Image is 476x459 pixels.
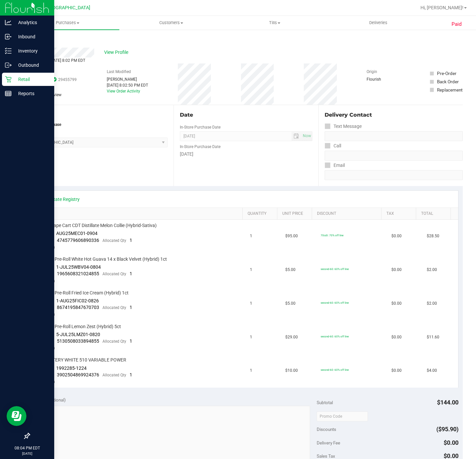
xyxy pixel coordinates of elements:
label: Origin [367,69,377,75]
input: Promo Code [317,411,368,421]
span: Allocated Qty [102,373,126,377]
span: Deliveries [360,20,396,26]
a: Tax [386,211,413,216]
inline-svg: Analytics [5,19,12,26]
span: Delivery Fee [317,440,340,445]
p: Reports [12,90,51,97]
span: $95.00 [285,233,298,239]
span: FT 1g Vape Cart CDT Distillate Melon Collie (Hybrid-Sativa) [38,222,157,229]
a: Deliveries [327,16,430,30]
a: Total [421,211,448,216]
span: Paid [452,20,462,28]
inline-svg: Retail [5,76,12,83]
p: Retail [12,75,51,83]
span: ($95.90) [436,426,458,433]
inline-svg: Inbound [5,33,12,40]
span: Sales Tax [317,453,335,459]
span: 4745779606890336 [57,238,99,243]
span: second-60: 60% off line [321,368,349,371]
div: Delivery Contact [325,111,463,119]
a: View Order Activity [107,89,140,94]
span: 1 [250,267,252,273]
span: Allocated Qty [102,339,126,344]
span: $2.00 [427,267,437,273]
span: $0.00 [391,367,402,374]
p: Outbound [12,61,51,69]
span: $0.00 [391,233,402,239]
span: second-60: 60% off line [321,267,349,271]
label: Email [325,161,345,170]
div: [DATE] 8:02:50 PM EDT [107,82,148,88]
span: $29.00 [285,334,298,340]
span: 1-AUG25FIC02-0826 [56,298,99,303]
span: 1 [130,372,132,377]
span: $0.00 [391,267,402,273]
span: 5130508033894855 [57,338,99,344]
a: Customers [119,16,223,30]
span: $11.60 [427,334,439,340]
span: 70cdt: 70% off line [321,234,343,237]
span: 1992285-1224 [56,365,87,371]
span: [GEOGRAPHIC_DATA] [45,5,90,11]
span: $10.00 [285,367,298,374]
span: $4.00 [427,367,437,374]
inline-svg: Inventory [5,48,12,54]
span: $28.50 [427,233,439,239]
span: $5.00 [285,300,296,307]
span: Allocated Qty [102,305,126,310]
span: Tills [223,20,326,26]
a: View State Registry [40,196,80,203]
span: 1 [250,300,252,307]
span: $5.00 [285,267,296,273]
span: FT BATTERY WHITE 510 VARIABLE POWER [38,357,126,363]
a: Unit Price [282,211,309,216]
inline-svg: Outbound [5,62,12,68]
span: 1-JUL25WBV04-0804 [56,264,101,270]
span: $0.00 [391,334,402,340]
span: Allocated Qty [102,238,126,243]
div: Date [180,111,312,119]
div: Replacement [437,87,462,93]
span: Completed [DATE] 8:02 PM EDT [29,58,85,63]
span: FT 0.5g Pre-Roll White Hot Guava 14 x Black Velvet (Hybrid) 1ct [38,256,167,262]
span: 1 [130,271,132,276]
span: Customers [120,20,222,26]
a: SKU [39,211,240,216]
span: second-60: 60% off line [321,335,349,338]
div: [PERSON_NAME] [107,76,148,82]
span: AUG25MEC01-0904 [56,231,98,236]
a: Quantity [248,211,274,216]
span: FT 0.5g Pre-Roll Lemon Zest (Hybrid) 5ct [38,324,121,330]
span: second-60: 60% off line [321,301,349,304]
p: Inbound [12,33,51,41]
span: 1 [250,334,252,340]
p: Inventory [12,47,51,55]
span: $2.00 [427,300,437,307]
span: Subtotal [317,400,333,405]
span: Allocated Qty [102,272,126,276]
span: Discounts [317,423,336,435]
a: Purchases [16,16,119,30]
div: Back Order [437,78,459,85]
label: Last Modified [107,69,131,75]
span: 1 [130,305,132,310]
span: Purchases [16,20,119,26]
input: Format: (999) 999-9999 [325,131,463,141]
span: In Sync [52,76,57,83]
input: Format: (999) 999-9999 [325,151,463,161]
p: [DATE] [3,451,51,456]
span: $0.00 [391,300,402,307]
span: 8674195847670703 [57,305,99,310]
span: 1 [130,338,132,344]
label: In-Store Purchase Date [180,124,220,130]
span: 1 [130,238,132,243]
iframe: Resource center [7,406,26,426]
label: In-Store Purchase Date [180,144,220,150]
label: Text Message [325,122,362,131]
span: FT 0.5g Pre-Roll Fried Ice Cream (Hybrid) 1ct [38,290,129,296]
span: View Profile [104,49,131,56]
div: [DATE] [180,151,312,158]
span: $144.00 [437,399,458,406]
span: 3902504869924376 [57,372,99,377]
span: 1 [250,233,252,239]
